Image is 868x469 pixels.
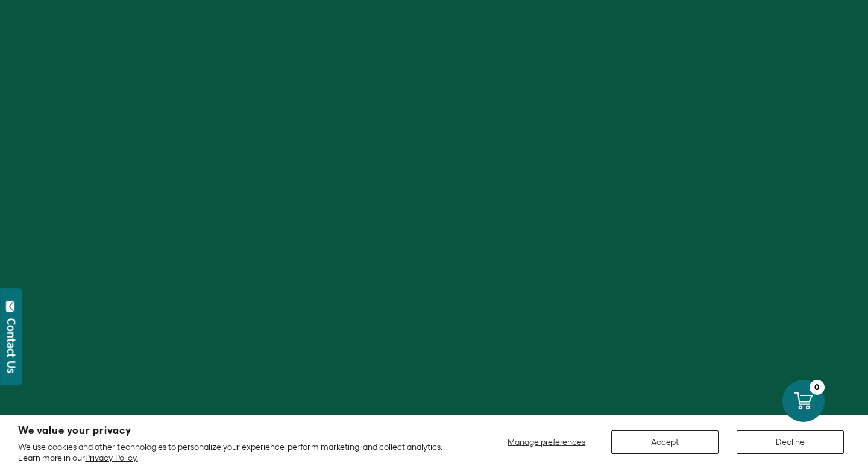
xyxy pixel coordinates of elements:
div: Contact Us [5,318,17,373]
h2: We value your privacy [18,426,459,436]
span: Manage preferences [508,437,585,447]
a: Privacy Policy. [85,453,137,462]
div: 0 [810,380,825,395]
button: Manage preferences [500,430,593,454]
p: We use cookies and other technologies to personalize your experience, perform marketing, and coll... [18,441,459,463]
button: Decline [737,430,844,454]
button: Accept [611,430,719,454]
